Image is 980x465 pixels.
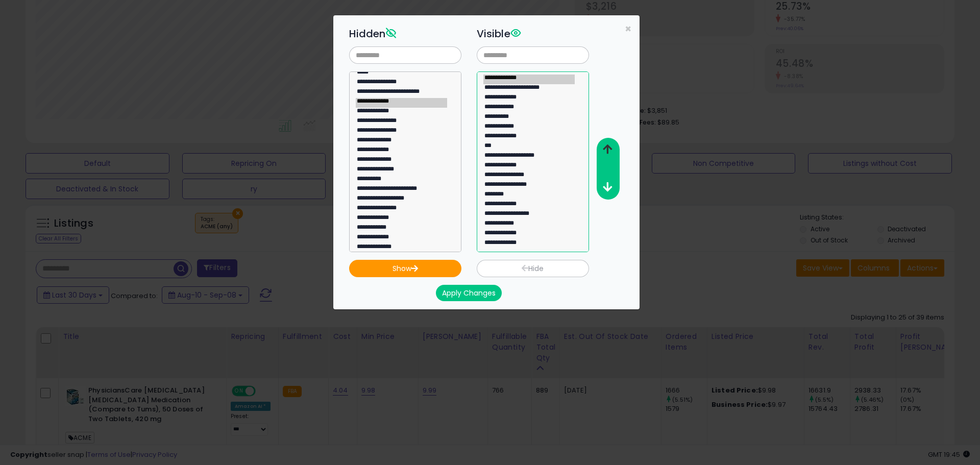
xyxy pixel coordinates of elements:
span: × [625,21,631,36]
button: Hide [477,260,589,277]
button: Apply Changes [436,285,502,301]
h3: Visible [477,26,589,41]
h3: Hidden [349,26,461,41]
button: Show [349,260,461,277]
